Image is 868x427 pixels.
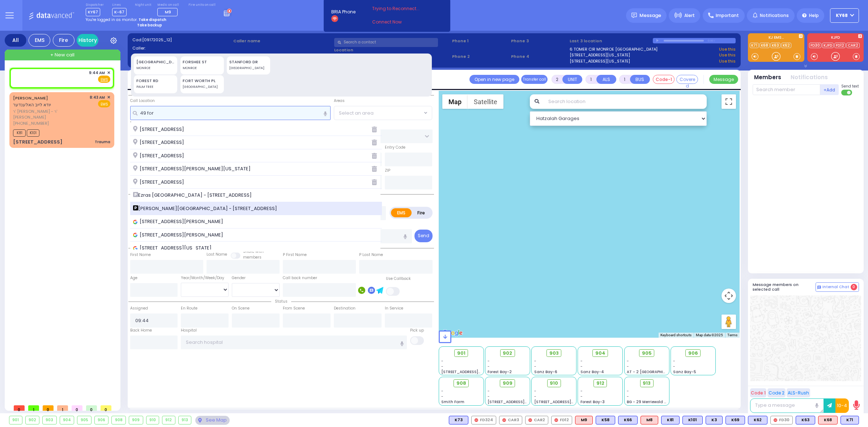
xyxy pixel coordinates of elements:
[468,94,503,109] button: Show satellite imagery
[441,328,464,338] img: Google
[112,416,125,424] div: 908
[13,120,49,126] span: [PHONE_NUMBER]
[452,54,509,60] span: Phone 2
[817,286,821,289] img: comment-alt.png
[673,369,696,375] span: Sanz Bay-5
[133,205,280,212] span: [PERSON_NAME][GEOGRAPHIC_DATA] - [STREET_ADDRESS]
[750,43,759,48] a: K71
[631,13,637,18] img: message.svg
[618,416,638,424] div: BLS
[641,416,658,424] div: ALS KJ
[107,70,110,76] span: ✕
[233,38,332,44] label: Caller name
[441,358,443,364] span: -
[748,36,804,41] label: KJ EMS...
[627,369,680,375] span: AT - 2 [GEOGRAPHIC_DATA]
[142,37,172,43] span: [09172025_12]
[774,418,777,422] img: red-radio-icon.svg
[101,77,108,82] u: EMS
[719,58,736,64] a: Use this
[818,416,838,424] div: ALS
[796,416,815,424] div: K63
[841,416,859,424] div: K71
[283,306,305,311] label: From Scene
[441,388,443,394] span: -
[534,394,536,399] span: -
[179,416,191,424] div: 913
[511,54,567,60] span: Phone 4
[503,380,512,387] span: 909
[759,43,770,48] a: K68
[469,75,519,84] a: Open in new page
[676,75,698,84] button: Covered
[95,139,110,145] div: Trauma
[441,328,464,338] a: Open this area in Google Maps (opens a new window)
[146,416,159,424] div: 910
[835,398,849,413] button: 10-4
[29,34,50,47] div: EMS
[534,388,536,394] span: -
[9,416,22,424] div: 901
[372,127,377,132] i: Delete fron history
[534,364,536,369] span: -
[770,43,780,48] a: K63
[791,73,828,82] button: Notifications
[830,8,859,23] button: ky68
[580,369,604,375] span: Sanz Bay-4
[781,43,791,48] a: K62
[770,416,793,424] div: FD30
[133,231,226,239] span: [STREET_ADDRESS][PERSON_NAME]
[13,95,48,101] a: [PERSON_NAME]
[391,208,412,217] label: EMS
[53,34,75,47] div: Fire
[130,120,159,126] label: Location Name
[195,416,229,425] div: See map
[748,416,767,424] div: BLS
[754,73,781,82] button: Members
[386,276,411,282] label: Use Callback
[26,416,39,424] div: 902
[709,75,738,84] button: Message
[846,43,860,48] a: CAR2
[580,399,605,405] span: Forest Bay-3
[181,336,407,349] input: Search hospital
[414,230,433,242] button: Send
[596,75,616,84] button: ALS
[753,84,820,95] input: Search member
[133,152,187,159] span: [STREET_ADDRESS]
[183,78,221,84] div: FORT WORTH PL
[684,12,695,19] span: Alert
[726,416,745,424] div: K69
[642,350,652,357] span: 905
[136,78,175,84] div: FOREST RD
[475,418,478,422] img: red-radio-icon.svg
[372,19,429,25] a: Connect Now
[488,394,490,399] span: -
[753,282,816,292] h5: Message members on selected call
[136,85,175,90] div: PALM TREE
[722,289,736,303] button: Map camera controls
[132,37,231,43] label: Cad:
[29,11,77,20] img: Logo
[107,94,110,101] span: ✕
[841,84,859,89] span: Send text
[385,168,390,174] label: ZIP
[112,8,127,16] span: K-67
[130,328,152,333] label: Back Home
[441,364,443,369] span: -
[181,328,197,333] label: Hospital
[488,358,490,364] span: -
[748,416,767,424] div: K62
[27,129,39,137] span: K101
[372,5,429,12] span: Trying to Reconnect...
[334,306,356,311] label: Destination
[60,416,74,424] div: 904
[385,306,403,311] label: In Service
[834,43,846,48] a: FD12
[86,3,104,7] label: Dispatcher
[50,51,75,59] span: + New call
[580,394,583,399] span: -
[89,70,105,76] span: 9:44 AM
[575,416,593,424] div: ALS
[630,75,650,84] button: BUS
